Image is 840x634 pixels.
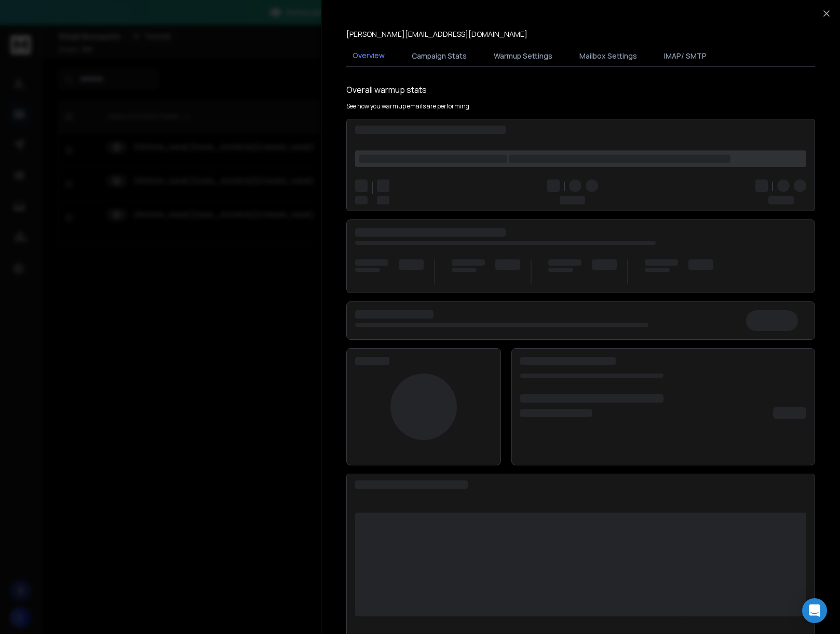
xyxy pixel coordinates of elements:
[346,29,527,39] p: [PERSON_NAME][EMAIL_ADDRESS][DOMAIN_NAME]
[346,44,391,68] button: Overview
[346,84,427,96] h1: Overall warmup stats
[346,102,469,111] p: See how you warmup emails are performing
[573,45,643,67] button: Mailbox Settings
[658,45,713,67] button: IMAP/ SMTP
[802,598,827,623] div: Open Intercom Messenger
[487,45,559,67] button: Warmup Settings
[405,45,473,67] button: Campaign Stats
